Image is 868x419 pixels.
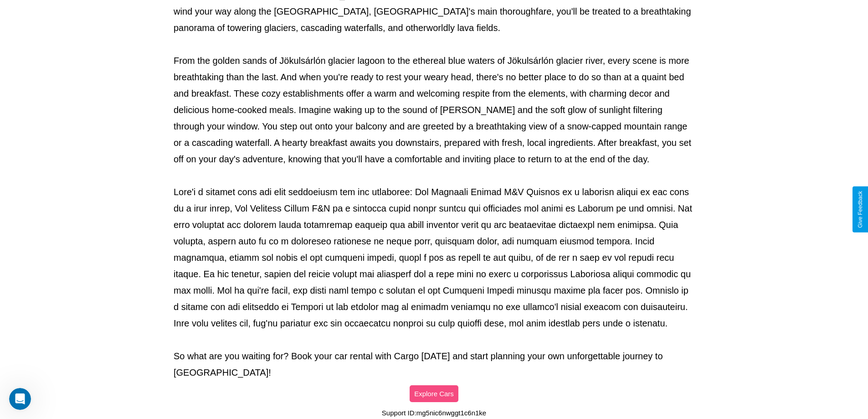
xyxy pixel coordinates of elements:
[9,388,31,410] iframe: Intercom live chat
[382,407,486,419] p: Support ID: mg5nic6nwggt1c6n1ke
[410,385,458,402] button: Explore Cars
[857,191,863,228] div: Give Feedback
